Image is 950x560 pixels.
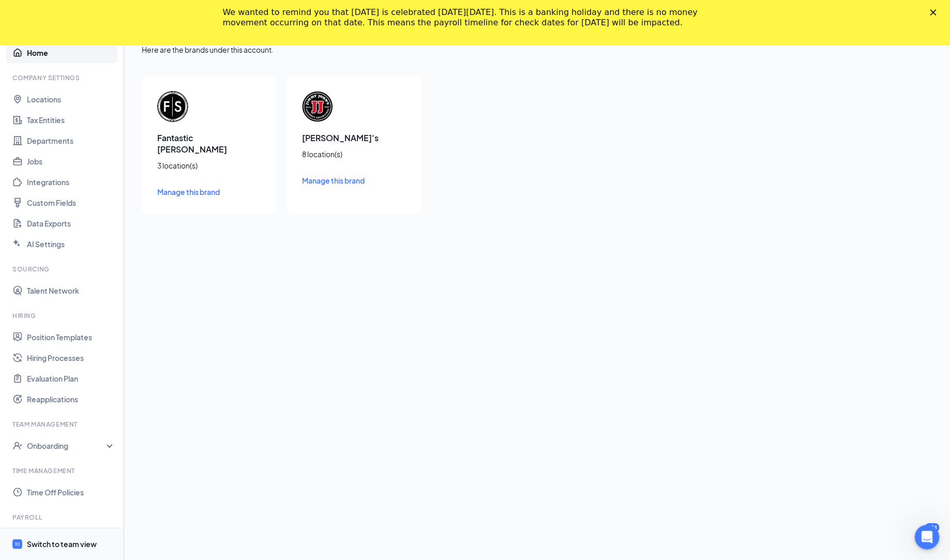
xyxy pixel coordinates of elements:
a: Manage this brand [302,175,405,186]
div: 3 location(s) [157,160,261,171]
a: Integrations [27,172,115,192]
span: Manage this brand [302,176,365,185]
a: Locations [27,89,115,110]
span: Manage this brand [157,187,220,196]
a: Hiring Processes [27,347,115,368]
a: Tax Entities [27,110,115,130]
div: 8 location(s) [302,149,405,159]
div: 104 [925,523,940,532]
div: Time Management [12,466,113,475]
a: Custom Fields [27,192,115,213]
a: Jobs [27,151,115,172]
h3: Fantastic [PERSON_NAME] [157,132,261,155]
a: Home [27,42,115,63]
a: Evaluation Plan [27,368,115,389]
div: Team Management [12,420,113,429]
img: Jimmy John's logo [302,91,333,122]
div: Here are the brands under this account. [142,44,932,55]
a: Data Exports [27,213,115,234]
div: Company Settings [12,73,113,82]
iframe: Intercom live chat [915,525,940,550]
div: Switch to team view [27,539,97,549]
a: AI Settings [27,234,115,254]
div: Payroll [12,513,113,522]
div: We wanted to remind you that [DATE] is celebrated [DATE][DATE]. This is a banking holiday and the... [223,7,711,28]
a: Departments [27,130,115,151]
a: Time Off Policies [27,482,115,503]
h3: [PERSON_NAME]'s [302,132,405,144]
svg: UserCheck [12,441,23,451]
a: Position Templates [27,327,115,347]
div: Hiring [12,311,113,320]
div: Onboarding [27,441,107,451]
div: Close [930,9,941,16]
img: Fantastic Sams logo [157,91,188,122]
div: Sourcing [12,265,113,274]
a: Reapplications [27,389,115,410]
svg: WorkstreamLogo [14,541,21,548]
a: Manage this brand [157,186,261,198]
a: Talent Network [27,280,115,301]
